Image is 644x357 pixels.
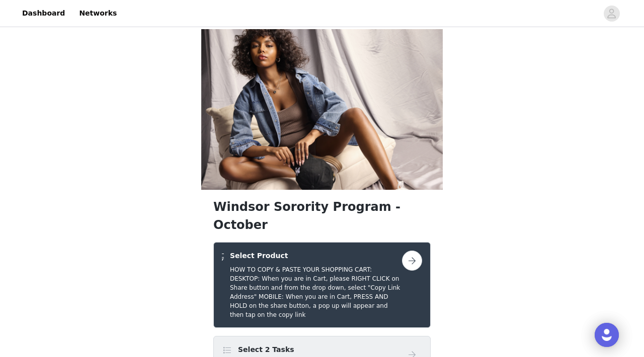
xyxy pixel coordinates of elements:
a: Networks [73,2,123,25]
h1: Windsor Sorority Program - October [213,198,431,234]
div: avatar [607,6,616,22]
h4: Select Product [230,251,402,261]
div: Select Product [213,242,431,328]
div: Open Intercom Messenger [595,323,619,347]
h5: HOW TO COPY & PASTE YOUR SHOPPING CART: DESKTOP: When you are in Cart, please RIGHT CLICK on Shar... [230,265,402,319]
img: campaign image [201,29,443,190]
a: Dashboard [16,2,71,25]
h4: Select 2 Tasks [238,344,294,355]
